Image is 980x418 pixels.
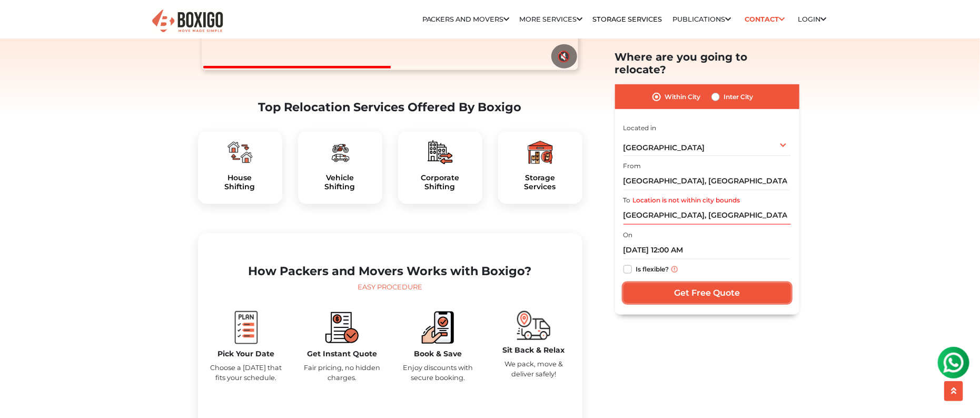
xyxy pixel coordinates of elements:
a: HouseShifting [206,173,274,191]
h5: Pick Your Date [206,349,286,358]
a: CorporateShifting [407,173,474,191]
label: Location is not within city bounds [633,196,740,205]
input: Select Building or Nearest Landmark [623,206,791,225]
a: Storage Services [593,15,662,23]
label: Inter City [724,91,754,103]
a: StorageServices [507,173,574,191]
img: boxigo_packers_and_movers_plan [528,140,553,165]
h5: Sit Back & Relax [494,346,574,355]
img: Boxigo [151,8,224,34]
a: Contact [741,11,788,27]
a: Packers and Movers [422,15,510,23]
span: [GEOGRAPHIC_DATA] [623,143,705,152]
h2: Where are you going to relocate? [615,51,799,76]
a: More services [520,15,583,23]
img: boxigo_packers_and_movers_compare [325,311,359,344]
img: boxigo_packers_and_movers_book [421,311,454,344]
p: Fair pricing, no hidden charges. [302,363,382,383]
label: From [623,161,641,171]
img: boxigo_packers_and_movers_move [517,311,550,340]
img: boxigo_packers_and_movers_plan [230,311,263,344]
img: info [671,266,678,273]
h5: Get Instant Quote [302,349,382,358]
label: Located in [623,123,657,132]
img: boxigo_packers_and_movers_plan [328,140,353,165]
h5: Book & Save [398,349,478,358]
p: Choose a [DATE] that fits your schedule. [206,363,286,383]
label: Within City [665,91,701,103]
img: boxigo_packers_and_movers_plan [428,140,453,165]
h5: Corporate Shifting [407,173,474,191]
a: Publications [673,15,731,23]
input: Get Free Quote [623,283,791,303]
input: Select Building or Nearest Landmark [623,172,791,190]
label: To [623,196,631,205]
button: 🔇 [551,44,577,69]
div: Easy Procedure [206,282,574,293]
a: Login [798,15,827,23]
p: Enjoy discounts with secure booking. [398,363,478,383]
button: scroll up [944,381,963,401]
a: VehicleShifting [306,173,374,191]
h5: Storage Services [507,173,574,191]
img: boxigo_packers_and_movers_plan [227,140,253,165]
h5: House Shifting [206,173,274,191]
label: On [623,230,633,240]
input: Moving date [623,241,791,259]
h2: How Packers and Movers Works with Boxigo? [206,264,574,278]
label: Is flexible? [636,263,669,274]
p: We pack, move & deliver safely! [494,359,574,379]
h2: Top Relocation Services Offered By Boxigo [198,100,582,114]
h5: Vehicle Shifting [306,173,374,191]
img: whatsapp-icon.svg [11,11,32,32]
